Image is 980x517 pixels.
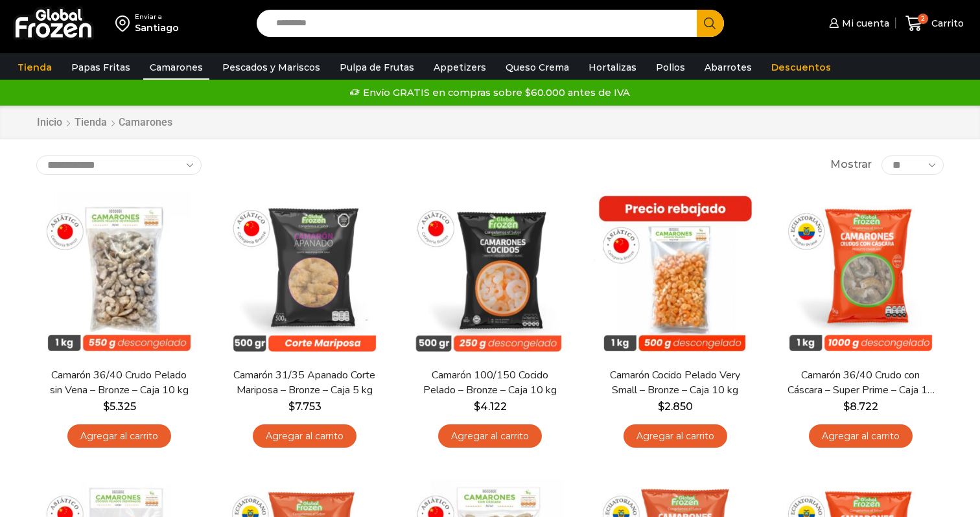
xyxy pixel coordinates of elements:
[135,12,179,21] div: Enviar a
[65,55,137,80] a: Papas Fritas
[786,368,935,398] a: Camarón 36/40 Crudo con Cáscara – Super Prime – Caja 10 kg
[115,12,135,34] img: address-field-icon.svg
[839,17,889,30] span: Mi cuenta
[36,115,63,130] a: Inicio
[697,10,724,37] button: Search button
[918,14,928,24] span: 2
[830,157,872,172] span: Mostrar
[333,55,421,80] a: Pulpa de Frutas
[135,21,179,34] div: Santiago
[928,17,964,30] span: Carrito
[698,55,758,80] a: Abarrotes
[499,55,576,80] a: Queso Crema
[843,400,850,413] span: $
[74,115,108,130] a: Tienda
[843,400,878,413] bdi: 8.722
[601,368,750,398] a: Camarón Cocido Pelado Very Small – Bronze – Caja 10 kg
[36,155,202,175] select: Pedido de la tienda
[658,400,693,413] bdi: 2.850
[67,424,171,448] a: Agregar al carrito: “Camarón 36/40 Crudo Pelado sin Vena - Bronze - Caja 10 kg”
[902,8,967,39] a: 2 Carrito
[288,400,295,413] span: $
[438,424,542,448] a: Agregar al carrito: “Camarón 100/150 Cocido Pelado - Bronze - Caja 10 kg”
[658,400,664,413] span: $
[103,400,136,413] bdi: 5.325
[649,55,692,80] a: Pollos
[119,116,172,128] h1: Camarones
[474,400,507,413] bdi: 4.122
[216,55,327,80] a: Pescados y Mariscos
[45,368,194,398] a: Camarón 36/40 Crudo Pelado sin Vena – Bronze – Caja 10 kg
[36,115,172,130] nav: Breadcrumb
[474,400,480,413] span: $
[826,10,889,36] a: Mi cuenta
[11,55,58,80] a: Tienda
[230,368,379,398] a: Camarón 31/35 Apanado Corte Mariposa – Bronze – Caja 5 kg
[415,368,565,398] a: Camarón 100/150 Cocido Pelado – Bronze – Caja 10 kg
[765,55,837,80] a: Descuentos
[143,55,209,80] a: Camarones
[253,424,356,448] a: Agregar al carrito: “Camarón 31/35 Apanado Corte Mariposa - Bronze - Caja 5 kg”
[624,424,727,448] a: Agregar al carrito: “Camarón Cocido Pelado Very Small - Bronze - Caja 10 kg”
[427,55,493,80] a: Appetizers
[809,424,913,448] a: Agregar al carrito: “Camarón 36/40 Crudo con Cáscara - Super Prime - Caja 10 kg”
[288,400,321,413] bdi: 7.753
[582,55,643,80] a: Hortalizas
[103,400,110,413] span: $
